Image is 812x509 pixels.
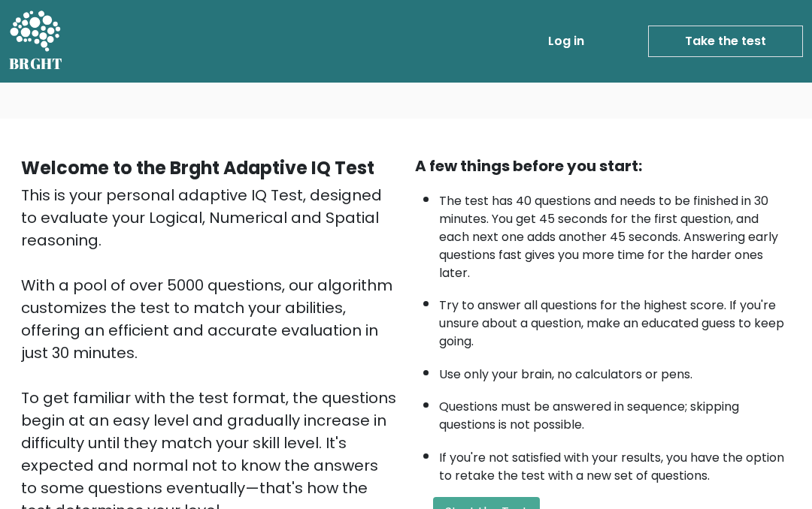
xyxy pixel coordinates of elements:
[439,441,791,485] li: If you're not satisfied with your results, you have the option to retake the test with a new set ...
[542,26,590,56] a: Log in
[648,26,803,57] a: Take the test
[439,358,791,384] li: Use only your brain, no calculators or pens.
[439,185,791,282] li: The test has 40 questions and needs to be finished in 30 minutes. You get 45 seconds for the firs...
[9,6,63,77] a: BRGHT
[439,289,791,351] li: Try to answer all questions for the highest score. If you're unsure about a question, make an edu...
[415,155,791,177] div: A few things before you start:
[439,390,791,434] li: Questions must be answered in sequence; skipping questions is not possible.
[9,55,63,73] h5: BRGHT
[21,155,374,180] b: Welcome to the Brght Adaptive IQ Test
